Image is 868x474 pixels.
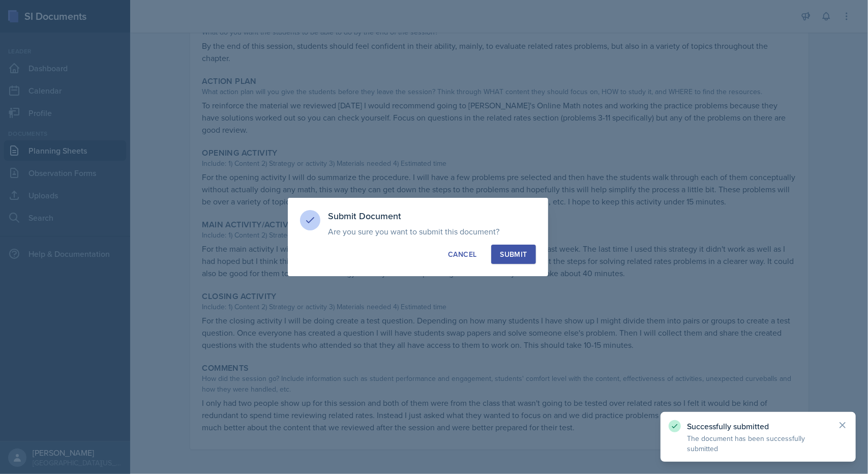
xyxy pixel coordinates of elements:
[687,433,829,454] p: The document has been successfully submitted
[500,249,527,259] div: Submit
[448,249,476,259] div: Cancel
[491,245,535,264] button: Submit
[687,421,829,431] p: Successfully submitted
[439,245,485,264] button: Cancel
[328,210,536,222] h3: Submit Document
[328,226,536,236] p: Are you sure you want to submit this document?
